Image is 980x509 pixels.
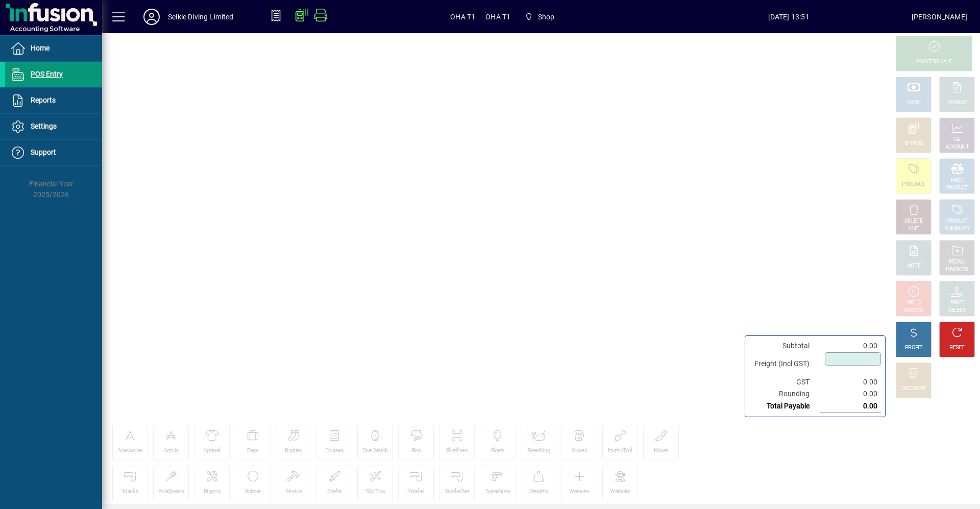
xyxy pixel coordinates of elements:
span: Shop [538,9,555,25]
div: Floats [491,447,505,455]
div: PRODUCT [945,217,968,225]
td: 0.00 [820,376,881,388]
div: Booties [285,447,302,455]
span: Settings [31,122,57,130]
div: INVOICE [904,307,923,314]
div: Weights [529,488,548,496]
div: Bags [247,447,258,455]
span: OHA T1 [485,9,510,25]
div: SpearGuns [485,488,510,496]
span: Home [31,44,50,52]
div: Service [285,488,302,496]
div: NOTE [907,262,920,270]
td: Subtotal [749,340,820,352]
div: Fins [411,447,421,455]
div: LINE [909,225,919,233]
div: ACCOUNT [945,143,969,151]
div: RESET [949,344,965,352]
div: Masks [122,488,138,496]
div: Admin [164,447,179,455]
div: SELECT [948,307,966,314]
td: 0.00 [820,340,881,352]
div: Acessories [117,447,142,455]
span: Support [31,148,56,156]
div: MISC [951,177,963,184]
div: PRODUCT [945,184,968,192]
div: PROFIT [905,344,922,352]
div: SUMMARY [944,225,970,233]
div: SnorkelSet [445,488,469,496]
div: PoleSpears [158,488,184,496]
span: OHA T1 [450,9,475,25]
div: Selkie Diving Limited [168,9,234,25]
div: Gloves [572,447,587,455]
div: Rigging [204,488,220,496]
div: HOLD [907,299,920,307]
span: POS Entry [31,70,63,78]
div: PROCESS SALE [916,58,952,66]
a: Settings [5,114,102,139]
div: [PERSON_NAME] [912,9,967,25]
div: GL [954,136,961,143]
div: Rubber [245,488,261,496]
div: Wetsuits [610,488,630,496]
div: EFTPOS [904,140,923,148]
div: Apparel [203,447,220,455]
span: Reports [31,96,56,104]
a: Reports [5,88,102,113]
div: CHARGE [947,99,967,107]
div: DISCOUNT [901,385,926,393]
div: Floatlines [446,447,468,455]
div: Snorkel [407,488,424,496]
span: [DATE] 13:51 [666,9,912,25]
a: Home [5,36,102,61]
div: Wetsuit+ [569,488,589,496]
div: Knives [654,447,669,455]
div: RECALL [948,258,966,266]
td: 0.00 [820,388,881,400]
div: PRODUCT [902,181,925,188]
a: Support [5,140,102,165]
span: Shop [521,8,558,26]
td: GST [749,376,820,388]
div: CASH [907,99,920,107]
div: INVOICES [946,266,968,274]
div: Dive Watch [362,447,387,455]
td: Total Payable [749,400,820,413]
div: DELETE [905,217,922,225]
td: Rounding [749,388,820,400]
div: Slip Tips [365,488,385,496]
div: HuntinTool [608,447,632,455]
div: Courses [325,447,344,455]
div: Freediving [527,447,550,455]
div: PRICE [950,299,964,307]
td: Freight (Incl GST) [749,352,820,376]
td: 0.00 [820,400,881,413]
div: Shafts [327,488,342,496]
button: Profile [135,8,168,26]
